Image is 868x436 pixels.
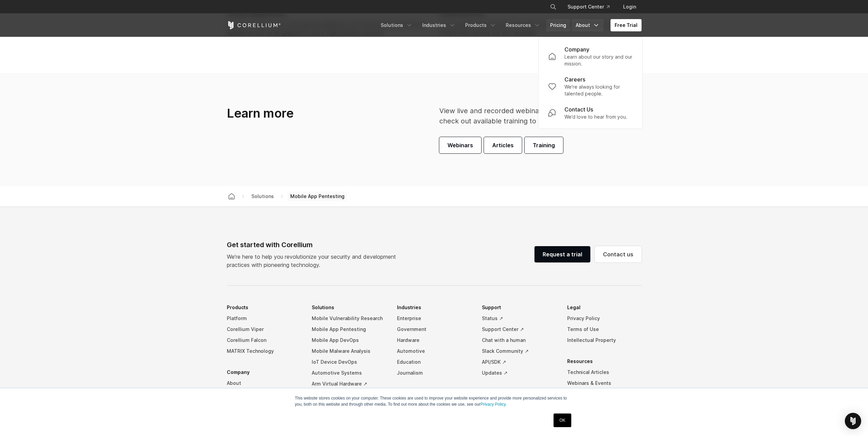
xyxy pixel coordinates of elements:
a: Training [525,137,563,153]
span: Mobile App Pentesting [288,192,347,201]
a: Arm Virtual Hardware ↗ [312,378,386,389]
a: Government [397,324,471,335]
a: Privacy Policy. [481,402,507,407]
p: Company [564,45,589,54]
a: Technical Articles [567,367,642,378]
span: Training [533,141,555,149]
a: Corellium Falcon [227,335,301,346]
a: Intellectual Property [567,335,642,346]
a: Free Trial [610,19,642,31]
h3: Learn more [227,106,401,121]
a: Terms of Use [567,324,642,335]
a: Webinars [439,137,481,153]
a: Status ↗ [482,313,556,324]
a: Webinars & Events [567,378,642,389]
a: Industries [418,19,460,31]
a: Support Center [562,1,615,13]
a: IoT Device DevOps [312,357,386,367]
a: Automotive Systems [312,367,386,378]
button: Search [547,1,559,13]
p: This website stores cookies on your computer. These cookies are used to improve your website expe... [295,395,573,407]
a: Slack Community ↗ [482,346,556,357]
a: API/SDK ↗ [482,357,556,367]
a: Mobile App Pentesting [312,324,386,335]
a: Automotive [397,346,471,357]
a: Resources [502,19,545,31]
a: About [572,19,604,31]
a: Platform [227,313,301,324]
a: Products [461,19,500,31]
span: Webinars [447,141,473,149]
a: Mobile Vulnerability Research [312,313,386,324]
span: Articles [492,141,514,149]
a: Education [397,357,471,367]
a: Login [618,1,642,13]
a: Hardware [397,335,471,346]
a: Articles [484,137,522,153]
div: Get started with Corellium [227,240,401,250]
p: Careers [564,75,585,84]
a: MATRIX Technology [227,346,301,357]
p: We're always looking for talented people. [564,84,633,97]
a: Corellium Home [227,21,281,29]
p: Contact Us [564,105,593,114]
a: Journalism [397,367,471,378]
a: Company Learn about our story and our mission. [543,41,638,71]
a: About [227,378,301,389]
a: Updates ↗ [482,367,556,378]
div: Navigation Menu [377,19,642,31]
span: Solutions [249,192,277,200]
a: Mobile App DevOps [312,335,386,346]
div: Solutions [249,193,277,200]
a: Pricing [546,19,570,31]
a: OK [554,414,571,427]
div: Navigation Menu [542,1,642,13]
a: Corellium home [225,192,238,201]
a: Solutions [377,19,417,31]
div: Open Intercom Messenger [845,413,861,429]
p: Learn about our story and our mission. [564,54,633,67]
a: Privacy Policy [567,313,642,324]
p: We’re here to help you revolutionize your security and development practices with pioneering tech... [227,253,401,269]
a: Contact Us We’d love to hear from you. [543,101,638,124]
a: Contact us [595,246,642,262]
a: Careers We're always looking for talented people. [543,71,638,101]
a: Request a trial [534,246,590,262]
a: Chat with a human [482,335,556,346]
span: View live and recorded webinars, browse technical articles, or check out available training to se... [439,107,641,125]
a: Support Center ↗ [482,324,556,335]
a: Enterprise [397,313,471,324]
p: We’d love to hear from you. [564,114,627,120]
a: Mobile Malware Analysis [312,346,386,357]
a: Corellium Viper [227,324,301,335]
